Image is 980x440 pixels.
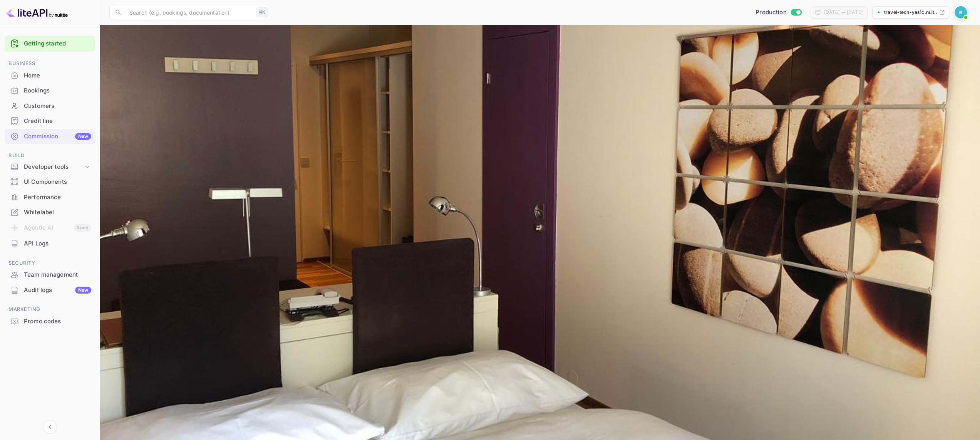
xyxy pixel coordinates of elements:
[43,420,57,434] button: Collapse navigation
[5,68,95,83] div: Home
[5,83,95,97] a: Bookings
[256,7,268,17] div: ⌘K
[5,236,95,251] div: API Logs
[24,317,91,326] div: Promo codes
[5,160,95,174] div: Developer tools
[5,267,95,282] div: Team management
[5,175,95,189] a: UI Components
[5,99,95,114] div: Customers
[24,39,91,48] a: Getting started
[752,8,804,17] div: Switch to Sandbox mode
[5,151,95,160] span: Build
[5,83,95,98] div: Bookings
[5,190,95,204] a: Performance
[5,305,95,314] span: Marketing
[24,178,91,186] div: UI Components
[5,259,95,267] span: Security
[24,208,91,217] div: Whitelabel
[24,163,84,171] div: Developer tools
[24,270,91,279] div: Team management
[75,287,91,294] div: New
[24,286,91,295] div: Audit logs
[75,133,91,140] div: New
[24,102,91,111] div: Customers
[5,205,95,219] a: Whitelabel
[24,117,91,126] div: Credit line
[5,314,95,328] a: Promo codes
[6,6,68,18] img: LiteAPI logo
[5,283,95,297] a: Audit logsNew
[5,114,95,129] div: Credit line
[5,205,95,220] div: Whitelabel
[5,267,95,282] a: Team management
[24,239,91,248] div: API Logs
[24,132,91,141] div: Commission
[824,9,863,16] div: [DATE] — [DATE]
[24,71,91,80] div: Home
[5,68,95,82] a: Home
[5,36,95,52] div: Getting started
[5,175,95,190] div: UI Components
[5,99,95,113] a: Customers
[756,8,787,17] span: Production
[5,114,95,128] a: Credit line
[24,86,91,95] div: Bookings
[5,129,95,144] div: CommissionNew
[955,6,967,18] img: Revolut
[5,236,95,250] a: API Logs
[5,59,95,68] span: Business
[125,5,253,20] input: Search (e.g. bookings, documentation)
[5,129,95,143] a: CommissionNew
[24,193,91,202] div: Performance
[884,9,938,16] p: travel-tech-yas1c.nuit...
